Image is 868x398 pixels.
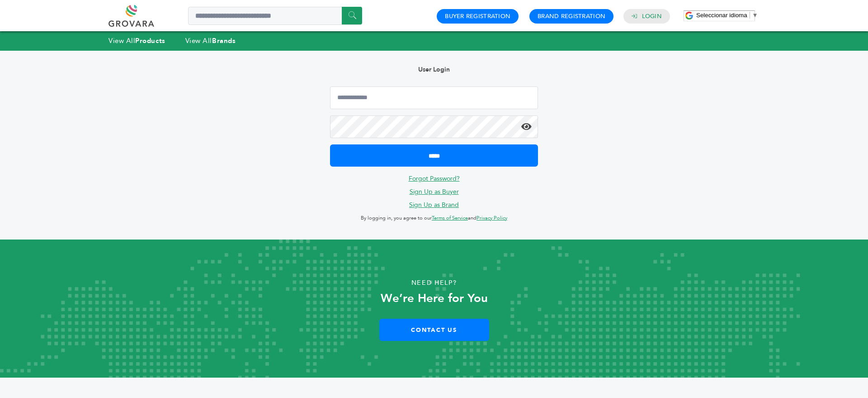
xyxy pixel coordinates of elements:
strong: We’re Here for You [381,290,488,307]
p: By logging in, you agree to our and [330,213,538,224]
strong: Brands [212,36,236,45]
p: Need Help? [43,276,825,290]
input: Email Address [330,86,538,109]
span: ​ [750,12,750,19]
a: Buyer Registration [445,12,510,20]
a: Terms of Service [432,215,468,221]
span: Seleccionar idioma [696,12,747,19]
a: Sign Up as Buyer [410,187,459,196]
a: Forgot Password? [409,174,460,183]
input: Search a product or brand... [188,7,362,25]
input: Password [330,115,538,138]
a: Sign Up as Brand [409,201,459,209]
a: Login [642,12,662,20]
a: Brand Registration [538,12,605,20]
a: Seleccionar idioma​ [696,12,758,19]
a: Contact Us [379,319,489,341]
a: Privacy Policy [476,215,507,221]
a: View AllBrands [185,36,236,45]
b: User Login [418,65,450,74]
a: View AllProducts [108,36,165,45]
strong: Products [135,36,165,45]
span: ▼ [752,12,758,19]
